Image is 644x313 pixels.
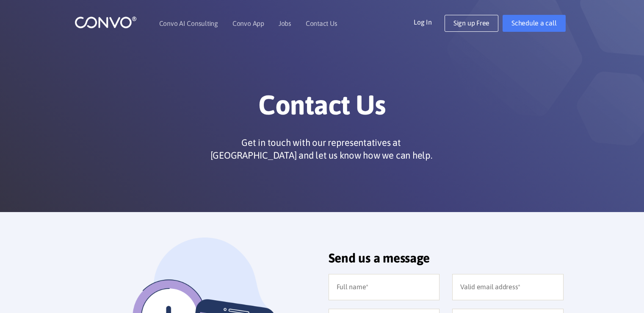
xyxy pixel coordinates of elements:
a: Schedule a call [503,15,565,32]
a: Convo App [232,20,264,27]
h2: Send us a message [329,250,564,272]
a: Contact Us [306,20,337,27]
a: Sign up Free [445,15,498,32]
a: Jobs [279,20,291,27]
h1: Contact Us [87,89,557,128]
a: Convo AI Consulting [159,20,218,27]
input: Valid email address* [452,274,564,300]
p: Get in touch with our representatives at [GEOGRAPHIC_DATA] and let us know how we can help. [207,136,436,162]
input: Full name* [329,274,440,300]
a: Log In [414,15,445,28]
img: logo_1.png [75,16,137,29]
